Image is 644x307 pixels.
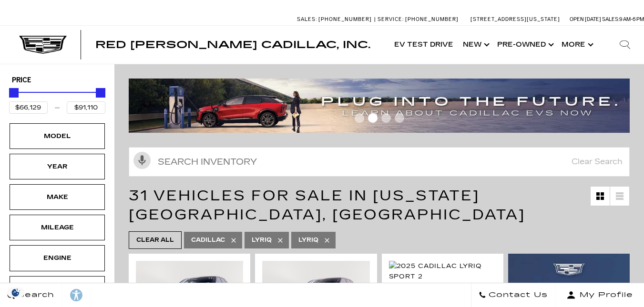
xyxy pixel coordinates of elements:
[33,161,81,172] div: Year
[252,234,272,246] span: Lyriq
[33,222,81,233] div: Mileage
[405,16,459,22] span: [PHONE_NUMBER]
[602,16,619,22] span: Sales:
[33,131,81,141] div: Model
[368,113,378,123] span: Go to slide 2
[33,192,81,202] div: Make
[389,26,458,64] a: EV Test Drive
[33,253,81,263] div: Engine
[96,88,105,98] div: Maximum Price
[486,288,548,302] span: Contact Us
[10,184,105,210] div: MakeMake
[19,36,67,54] img: Cadillac Dark Logo with Cadillac White Text
[471,283,555,307] a: Contact Us
[129,79,637,133] img: ev-blog-post-banners4
[191,234,225,246] span: Cadillac
[10,245,105,271] div: EngineEngine
[381,113,391,123] span: Go to slide 3
[133,152,151,169] svg: Click to toggle on voice search
[129,147,630,177] input: Search Inventory
[95,39,370,50] span: Red [PERSON_NAME] Cadillac, Inc.
[458,26,492,64] a: New
[10,154,105,179] div: YearYear
[10,123,105,149] div: ModelModel
[557,26,596,64] button: More
[389,261,496,282] img: 2025 Cadillac LYRIQ Sport 2
[10,215,105,240] div: MileageMileage
[129,187,525,223] span: 31 Vehicles for Sale in [US_STATE][GEOGRAPHIC_DATA], [GEOGRAPHIC_DATA]
[10,276,105,302] div: ColorColor
[378,16,404,22] span: Service:
[395,113,404,123] span: Go to slide 4
[297,17,374,22] a: Sales: [PHONE_NUMBER]
[67,101,105,114] input: Maximum
[9,101,48,114] input: Minimum
[555,283,644,307] button: Open user profile menu
[9,85,105,114] div: Price
[136,234,174,246] span: Clear All
[318,16,372,22] span: [PHONE_NUMBER]
[12,76,102,85] h5: Price
[355,113,364,123] span: Go to slide 1
[619,16,644,22] span: 9 AM-6 PM
[492,26,557,64] a: Pre-Owned
[5,287,27,297] section: Click to Open Cookie Consent Modal
[298,234,318,246] span: LYRIQ
[9,88,19,98] div: Minimum Price
[15,288,54,302] span: Search
[5,287,27,297] img: Opt-Out Icon
[297,16,317,22] span: Sales:
[374,17,461,22] a: Service: [PHONE_NUMBER]
[570,16,601,22] span: Open [DATE]
[576,288,633,302] span: My Profile
[470,16,560,22] a: [STREET_ADDRESS][US_STATE]
[95,40,370,50] a: Red [PERSON_NAME] Cadillac, Inc.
